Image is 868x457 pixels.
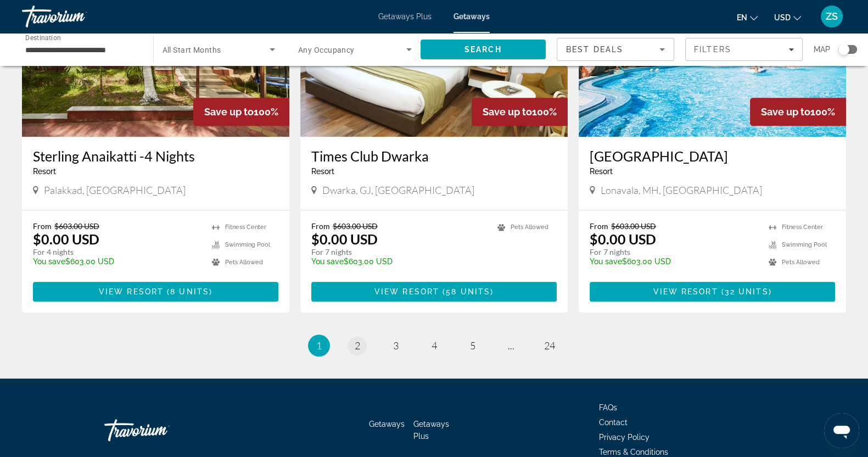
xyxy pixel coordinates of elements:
[33,257,65,266] span: You save
[464,45,502,54] span: Search
[599,448,668,456] span: Terms & Conditions
[737,13,747,22] span: en
[470,339,475,352] span: 5
[824,413,859,448] iframe: Кнопка запуска окна обмена сообщениями
[311,148,557,164] a: Times Club Dwarka
[761,106,810,118] span: Save up to
[453,12,490,21] a: Getaways
[413,420,449,441] a: Getaways Plus
[544,339,555,352] span: 24
[774,13,791,22] span: USD
[333,221,378,231] span: $603.00 USD
[750,98,846,126] div: 100%
[432,339,437,352] span: 4
[311,247,486,257] p: For 7 nights
[298,46,355,54] span: Any Occupancy
[104,414,214,447] a: Go Home
[590,247,758,257] p: For 7 nights
[33,231,99,247] p: $0.00 USD
[33,282,278,302] button: View Resort(8 units)
[99,287,164,296] span: View Resort
[439,287,494,296] span: ( )
[599,433,649,442] a: Privacy Policy
[590,282,835,302] button: View Resort(32 units)
[590,221,608,231] span: From
[164,287,212,296] span: ( )
[511,224,548,231] span: Pets Allowed
[355,339,360,352] span: 2
[33,257,201,266] p: $603.00 USD
[782,241,827,248] span: Swimming Pool
[566,43,665,56] mat-select: Sort by
[590,257,622,266] span: You save
[508,339,514,352] span: ...
[225,224,266,231] span: Fitness Center
[472,98,568,126] div: 100%
[566,45,623,54] span: Best Deals
[653,287,718,296] span: View Resort
[599,418,628,427] a: Contact
[590,148,835,164] a: [GEOGRAPHIC_DATA]
[826,11,838,22] span: ZS
[44,184,186,196] span: Palakkad, [GEOGRAPHIC_DATA]
[725,287,769,296] span: 32 units
[311,282,557,302] button: View Resort(58 units)
[33,247,201,257] p: For 4 nights
[311,257,486,266] p: $603.00 USD
[446,287,490,296] span: 58 units
[378,12,432,21] a: Getaways Plus
[421,40,546,59] button: Search
[311,231,378,247] p: $0.00 USD
[311,221,330,231] span: From
[685,38,803,61] button: Filters
[590,231,656,247] p: $0.00 USD
[814,42,830,57] span: Map
[374,287,439,296] span: View Resort
[599,403,617,412] a: FAQs
[163,46,221,54] span: All Start Months
[694,45,731,54] span: Filters
[737,9,758,25] button: Change language
[22,335,846,356] nav: Pagination
[25,43,139,57] input: Select destination
[369,420,405,428] a: Getaways
[483,106,532,118] span: Save up to
[316,339,322,352] span: 1
[718,287,771,296] span: ( )
[193,98,289,126] div: 100%
[54,221,99,231] span: $603.00 USD
[311,257,344,266] span: You save
[611,221,656,231] span: $603.00 USD
[774,9,801,25] button: Change currency
[393,339,399,352] span: 3
[33,148,278,164] a: Sterling Anaikatti -4 Nights
[590,167,613,176] span: Resort
[782,224,823,231] span: Fitness Center
[22,2,132,31] a: Travorium
[322,184,474,196] span: Dwarka, GJ, [GEOGRAPHIC_DATA]
[817,5,846,28] button: User Menu
[782,259,820,266] span: Pets Allowed
[601,184,762,196] span: Lonavala, MH, [GEOGRAPHIC_DATA]
[590,257,758,266] p: $603.00 USD
[170,287,209,296] span: 8 units
[25,34,61,41] span: Destination
[225,259,263,266] span: Pets Allowed
[33,221,52,231] span: From
[311,167,334,176] span: Resort
[33,167,56,176] span: Resort
[225,241,270,248] span: Swimming Pool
